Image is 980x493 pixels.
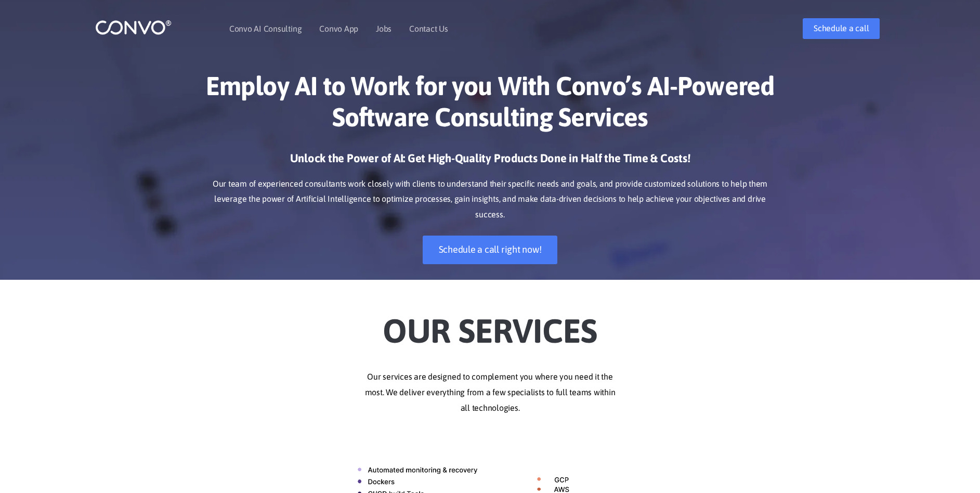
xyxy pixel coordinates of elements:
[95,19,172,35] img: logo_1.png
[202,70,779,140] h1: Employ AI to Work for you With Convo’s AI-Powered Software Consulting Services
[803,18,880,39] a: Schedule a call
[409,24,448,33] a: Contact Us
[229,24,302,33] a: Convo AI Consulting
[202,369,779,416] p: Our services are designed to complement you where you need it the most. We deliver everything fro...
[202,295,779,354] h2: Our Services
[423,236,558,264] a: Schedule a call right now!
[376,24,391,33] a: Jobs
[202,176,779,223] p: Our team of experienced consultants work closely with clients to understand their specific needs ...
[202,151,779,174] h3: Unlock the Power of AI: Get High-Quality Products Done in Half the Time & Costs!
[319,24,358,33] a: Convo App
